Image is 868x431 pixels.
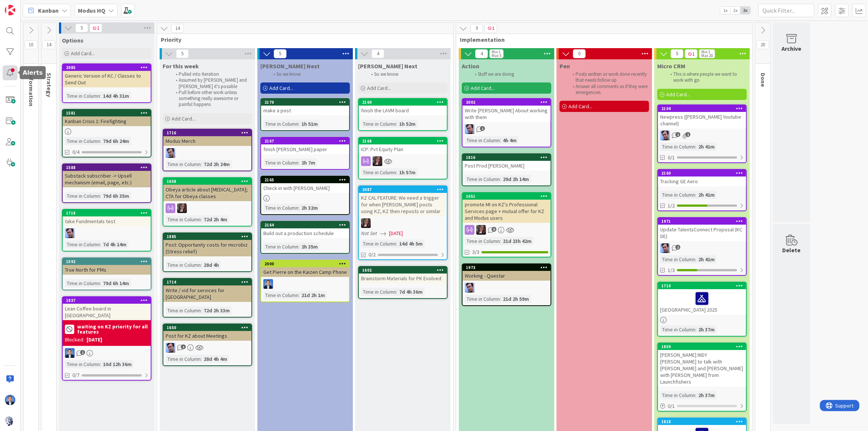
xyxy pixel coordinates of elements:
div: 1602 [362,268,447,273]
img: DP [263,279,273,289]
li: So we know [269,71,349,77]
div: 2h 7m [300,159,317,167]
div: 2169 [359,99,447,106]
img: DP [5,395,15,405]
div: 2085 [63,64,151,71]
div: Time in Column [465,175,500,183]
div: 1651 [463,193,551,200]
div: Lean Coffee board in [GEOGRAPHIC_DATA] [63,304,151,320]
div: 2160Tracking GE Aero [658,170,746,186]
span: : [396,168,397,177]
div: 1592True North for PMs [63,258,151,275]
li: Assumed by [PERSON_NAME] and [PERSON_NAME] it's possible [172,77,251,90]
div: 7d 4h 36m [397,288,424,296]
div: 1h 51m [300,120,320,128]
div: Time in Column [361,120,396,128]
div: Max 20 [701,54,713,57]
div: Delete [783,246,801,254]
span: 14 [43,40,55,49]
div: 2002Write [PERSON_NAME] About working with them [463,99,551,122]
div: 2h 35m [300,243,320,251]
div: 2167finish [PERSON_NAME] paper [261,138,349,154]
span: : [100,240,101,249]
div: 79d 6h 14m [101,279,131,287]
div: Post Prod [PERSON_NAME] [463,161,551,171]
div: 79d 6h 35m [101,192,131,200]
span: 1 [181,344,186,349]
div: Time in Column [263,243,298,251]
span: Add Card... [367,85,391,91]
div: Time in Column [660,325,695,334]
img: DP [65,348,75,358]
span: : [100,192,101,200]
span: 8 [492,227,496,232]
span: 9 [470,24,483,33]
span: : [100,137,101,145]
div: Generic Version of KC / Classes to Send Out [63,71,151,87]
span: 4 [372,49,384,58]
div: Post for KZ about Meetings [163,331,251,341]
div: Min 1 [701,50,710,54]
div: 2160 [658,170,746,177]
img: JB [660,243,670,253]
div: 2000Get Pierre on the Kaizen Camp Phone [261,260,349,277]
img: Visit kanbanzone.com [5,5,15,15]
span: 5 [176,49,189,58]
div: 2087 [359,186,447,193]
div: 1714 [167,279,251,285]
span: : [298,120,300,128]
div: 1h 57m [397,168,417,177]
div: Time in Column [660,191,695,199]
img: JB [465,124,474,134]
div: DP [261,279,349,289]
div: Write / vid for services for [GEOGRAPHIC_DATA] [163,285,251,302]
div: Brainstorm Materials for PK Evolved [359,274,447,283]
div: JB [63,228,151,238]
span: 5 [274,49,286,58]
div: 2h 41m [696,191,717,199]
h5: Alerts [23,69,43,76]
span: : [100,279,101,287]
div: 29d 2h 14m [501,175,531,183]
span: : [100,92,101,100]
div: 2h 32m [300,204,320,212]
span: Jim Next [260,62,320,70]
div: TD [163,203,251,213]
span: 1/2 [668,202,675,210]
span: Pen [560,62,570,70]
div: Time in Column [65,279,100,287]
li: Answer all comments as if they were emergencies [568,84,648,96]
img: TD [373,156,382,166]
div: 1581 [63,110,151,116]
div: 1651 [466,194,551,199]
span: 0/4 [72,148,79,156]
div: 1714Write / vid for services for [GEOGRAPHIC_DATA] [163,279,251,302]
span: Information [28,73,35,106]
div: Time in Column [465,295,500,303]
span: : [500,237,501,245]
div: 7d 4h 14m [101,240,128,249]
div: 28d 4h [202,261,221,269]
div: 1885 [163,233,251,240]
div: JB [163,148,251,158]
div: Time in Column [465,136,500,144]
span: : [298,243,300,251]
div: 1710 [658,282,746,289]
span: 3/3 [472,248,479,256]
div: 1885 [167,234,251,239]
span: Micro CRM [657,62,685,70]
div: 2164 [261,222,349,228]
span: : [396,288,397,296]
div: 2165Check in with [PERSON_NAME] [261,177,349,193]
span: : [201,306,202,315]
span: Support [16,1,34,10]
span: : [298,159,300,167]
div: Write [PERSON_NAME] About working with them [463,106,551,122]
div: JB [163,343,251,353]
span: Toni Next [358,62,417,70]
span: 14 [171,24,184,33]
div: 1818 [658,418,746,425]
div: 1973 [463,264,551,271]
div: Archive [782,44,802,53]
div: 1716 [163,129,251,136]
